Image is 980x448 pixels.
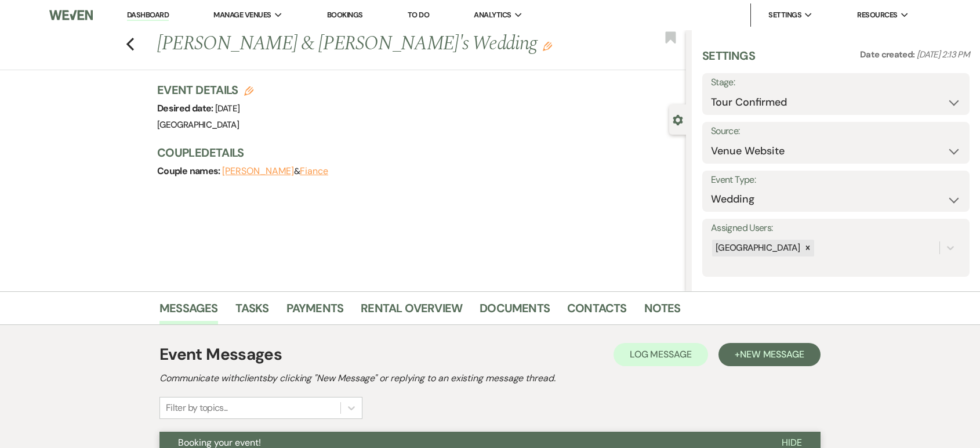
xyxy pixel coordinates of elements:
button: Fiance [300,167,328,176]
a: Messages [159,299,218,324]
span: Analytics [474,9,511,21]
h1: [PERSON_NAME] & [PERSON_NAME]'s Wedding [157,30,576,58]
a: Documents [480,299,550,324]
h2: Communicate with clients by clicking "New Message" or replying to an existing message thread. [159,371,821,385]
h3: Settings [702,48,755,73]
label: Source: [711,123,961,140]
button: Log Message [614,343,708,366]
a: Bookings [327,10,363,20]
button: +New Message [718,343,821,366]
a: To Do [408,10,429,20]
img: Weven Logo [49,3,93,27]
a: Tasks [235,299,269,324]
a: Notes [644,299,681,324]
span: Manage Venues [213,9,271,21]
h3: Event Details [157,82,253,98]
label: Event Type: [711,172,961,189]
label: Stage: [711,74,961,91]
button: Edit [543,41,552,51]
a: Contacts [567,299,627,324]
span: Log Message [630,348,692,360]
span: Date created: [860,49,917,60]
span: [DATE] [215,103,239,114]
span: Settings [768,9,801,21]
a: Rental Overview [361,299,462,324]
span: New Message [740,348,804,360]
button: Close lead details [673,114,683,125]
div: Filter by topics... [166,401,228,415]
span: [DATE] 2:13 PM [917,49,970,60]
a: Payments [286,299,344,324]
span: Resources [857,9,897,21]
h3: Couple Details [157,144,674,161]
label: Assigned Users: [711,220,961,237]
span: Desired date: [157,102,215,114]
button: [PERSON_NAME] [222,167,294,176]
span: & [222,165,328,177]
span: Couple names: [157,165,222,177]
div: [GEOGRAPHIC_DATA] [712,240,801,256]
a: Dashboard [127,10,169,21]
h1: Event Messages [159,342,282,367]
span: [GEOGRAPHIC_DATA] [157,119,239,131]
